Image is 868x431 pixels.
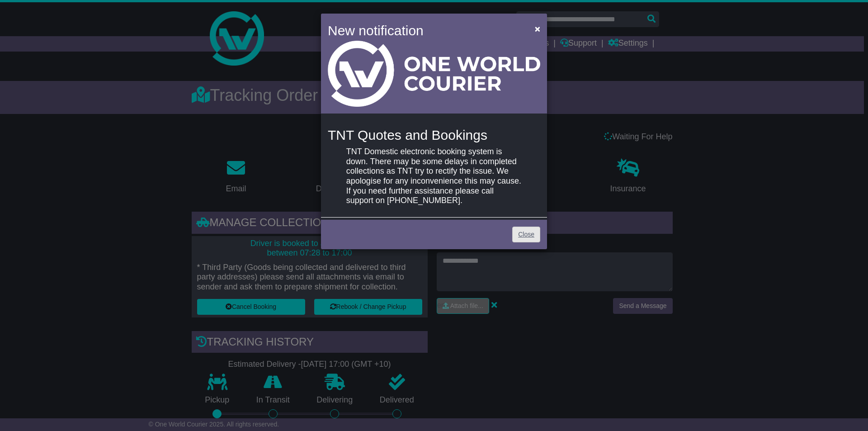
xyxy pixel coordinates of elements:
[512,227,540,242] a: Close
[328,128,540,142] h4: TNT Quotes and Bookings
[328,41,540,107] img: Light
[535,24,540,34] span: ×
[530,19,545,38] button: Close
[328,20,522,41] h4: New notification
[346,147,522,206] p: TNT Domestic electronic booking system is down. There may be some delays in completed collections...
